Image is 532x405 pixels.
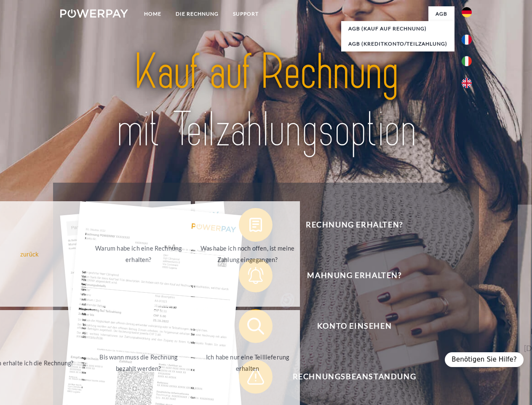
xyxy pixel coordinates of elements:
span: Rechnung erhalten? [251,208,457,242]
a: Was habe ich noch offen, ist meine Zahlung eingegangen? [195,201,300,307]
button: Mahnung erhalten? [239,259,458,292]
a: Home [137,6,168,22]
span: Konto einsehen [251,309,457,343]
img: en [462,78,472,88]
img: logo-powerpay-white.svg [60,9,128,18]
img: title-powerpay_de.svg [80,40,452,162]
img: fr [462,35,472,45]
a: SUPPORT [226,6,266,22]
a: AGB (Kreditkonto/Teilzahlung) [341,36,454,51]
span: Rechnungsbeanstandung [251,360,457,394]
span: Mahnung erhalten? [251,259,457,292]
a: agb [428,6,454,22]
div: Warum habe ich eine Rechnung erhalten? [91,243,186,265]
button: Konto einsehen [239,309,458,343]
img: de [462,7,472,17]
div: Was habe ich noch offen, ist meine Zahlung eingegangen? [200,243,295,265]
a: DIE RECHNUNG [168,6,226,22]
div: Bis wann muss die Rechnung bezahlt werden? [91,351,186,374]
div: Benötigen Sie Hilfe? [445,352,524,367]
div: Ich habe nur eine Teillieferung erhalten [200,351,295,374]
a: AGB (Kauf auf Rechnung) [341,21,454,36]
button: Rechnungsbeanstandung [239,360,458,394]
img: it [462,56,472,66]
button: Rechnung erhalten? [239,208,458,242]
